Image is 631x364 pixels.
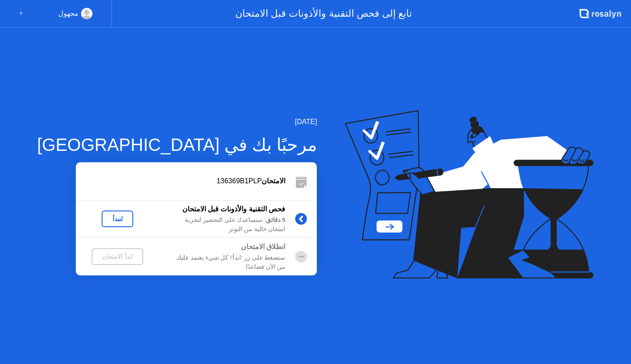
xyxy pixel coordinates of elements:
div: : سنساعدك على التحضير لتجربة امتحان خالية من التوتر [159,216,285,234]
button: ابدأ الامتحان [92,248,143,265]
div: [DATE] [37,117,317,127]
button: لنبدأ [102,211,133,227]
div: لنبدأ [105,215,130,222]
div: ▼ [19,8,23,19]
b: 5 دقائق [266,217,285,223]
div: مجهول [58,8,78,19]
div: مرحبًا بك في [GEOGRAPHIC_DATA] [37,132,317,158]
div: ستضغط على زر 'ابدأ'! كل شيء يعتمد عليك من الآن فصاعدًا [159,253,285,271]
div: 136369B1PLP [76,176,285,186]
div: ابدأ الامتحان [95,253,140,260]
b: الامتحان [262,177,285,185]
b: فحص التقنية والأذونات قبل الامتحان [182,205,286,213]
b: انطلاق الامتحان [241,243,285,250]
